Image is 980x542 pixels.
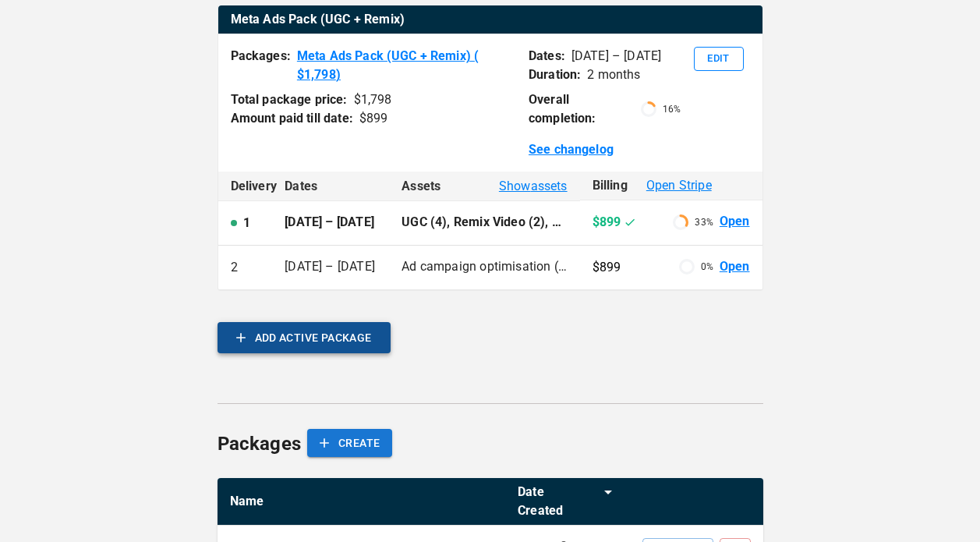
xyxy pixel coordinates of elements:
p: [DATE] – [DATE] [571,47,661,66]
a: Open [720,258,750,276]
button: CREATE [307,429,392,458]
p: 0 % [701,260,713,274]
h6: Packages [218,429,301,459]
p: Amount paid till date: [231,109,353,128]
p: Total package price: [231,90,348,109]
td: [DATE] – [DATE] [272,200,389,245]
th: Meta Ads Pack (UGC + Remix) [218,5,762,34]
div: Date Created [518,483,593,520]
th: Delivery [218,172,273,200]
p: UGC (4), Remix Video (2), Ad campaign optimisation (2), Image Ad (1) [402,214,567,232]
p: 16 % [663,102,681,116]
span: Show assets [499,177,568,196]
a: Meta Ads Pack (UGC + Remix) ( $1,798) [297,47,516,84]
th: Name [218,478,506,526]
a: See changelog [529,140,614,159]
button: ADD ACTIVE PACKAGE [218,322,391,353]
p: 2 months [587,66,640,84]
p: Duration: [529,66,581,84]
p: Ad campaign optimisation (2), Image Ad (1) [402,258,567,276]
a: Open [720,213,750,231]
th: Billing [580,172,762,200]
td: [DATE] – [DATE] [272,245,389,289]
p: Dates: [529,47,565,66]
p: Packages: [231,47,291,84]
p: 1 [243,214,250,232]
p: Overall completion: [529,90,635,128]
div: Assets [402,177,567,196]
table: active packages table [218,5,762,34]
div: $ 1,798 [354,90,392,109]
span: Open Stripe [646,176,712,195]
button: Edit [694,47,744,71]
p: $899 [593,258,621,277]
p: 33 % [695,215,713,229]
p: 2 [231,258,238,277]
p: $899 [593,213,637,232]
div: $ 899 [359,109,388,128]
th: Dates [272,172,389,200]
